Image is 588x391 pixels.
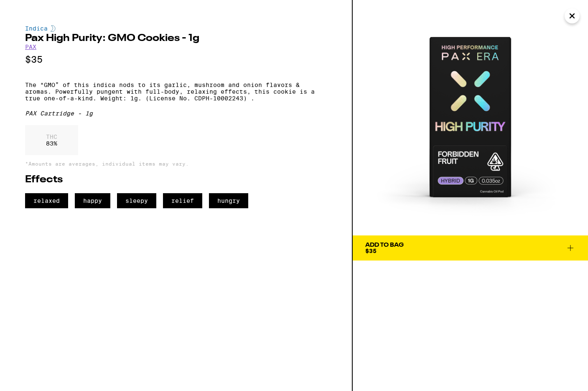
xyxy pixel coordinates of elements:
[25,193,68,208] span: relaxed
[46,133,57,140] p: THC
[25,54,327,65] p: $35
[25,43,36,50] a: PAX
[163,193,202,208] span: relief
[51,25,56,32] img: indicaColor.svg
[25,25,327,32] div: Indica
[365,242,404,248] div: Add To Bag
[75,193,110,208] span: happy
[209,193,248,208] span: hungry
[117,193,156,208] span: sleepy
[565,8,580,23] button: Close
[353,235,588,261] button: Add To Bag$35
[25,33,327,43] h2: Pax High Purity: GMO Cookies - 1g
[25,82,327,102] p: The “GMO” of this indica nods to its garlic, mushroom and onion flavors & aromas. Powerfully pung...
[5,6,60,13] span: Hi. Need any help?
[25,161,327,166] p: *Amounts are averages, individual items may vary.
[25,175,327,185] h2: Effects
[25,110,327,117] div: PAX Cartridge - 1g
[365,248,377,254] span: $35
[25,125,78,155] div: 83 %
